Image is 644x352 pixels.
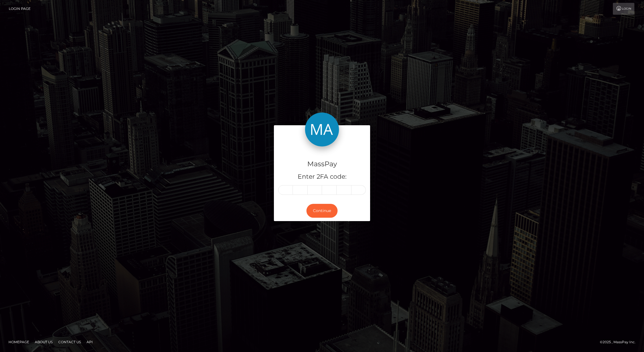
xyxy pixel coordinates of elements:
a: About Us [33,338,55,346]
h4: MassPay [278,159,366,169]
a: Contact Us [56,338,83,346]
h5: Enter 2FA code: [278,172,366,181]
div: © 2025 , MassPay Inc. [600,339,640,345]
a: Homepage [6,338,31,346]
a: Login [613,3,634,15]
img: MassPay [305,113,339,146]
a: API [84,338,95,346]
a: Login Page [9,3,31,15]
button: Continue [306,204,338,218]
